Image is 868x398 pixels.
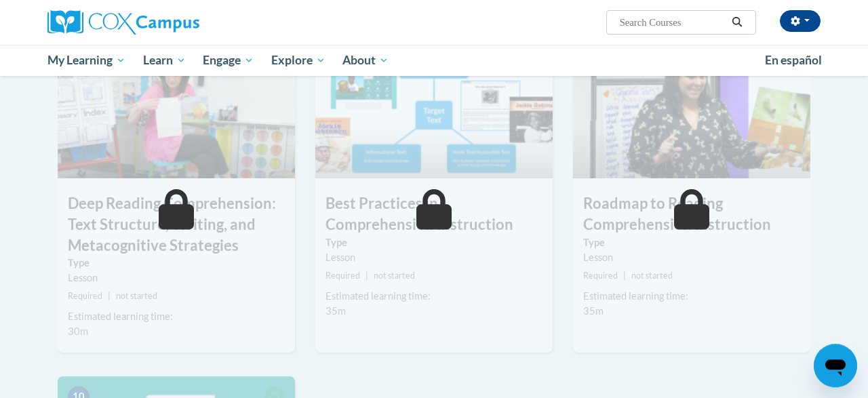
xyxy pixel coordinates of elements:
[583,271,618,281] span: Required
[325,289,542,304] div: Estimated learning time:
[814,344,857,387] iframe: Button to launch messaging window
[68,309,285,324] div: Estimated learning time:
[47,52,125,68] span: My Learning
[116,291,157,301] span: not started
[108,291,111,301] span: |
[583,305,604,317] span: 35m
[583,289,800,304] div: Estimated learning time:
[143,52,186,68] span: Learn
[325,235,542,250] label: Type
[47,10,199,35] img: Cox Campus
[68,271,285,285] div: Lesson
[780,10,821,32] button: Account Settings
[342,52,389,68] span: About
[583,235,800,250] label: Type
[325,305,346,317] span: 35m
[68,256,285,271] label: Type
[58,193,295,256] h3: Deep Reading Comprehension: Text Structure, Writing, and Metacognitive Strategies
[727,14,747,31] button: Search
[618,14,727,31] input: Search Courses
[58,43,295,178] img: Course Image
[68,291,102,301] span: Required
[631,271,673,281] span: not started
[134,45,195,76] a: Learn
[366,271,368,281] span: |
[203,52,254,68] span: Engage
[573,43,810,178] img: Course Image
[325,271,360,281] span: Required
[194,45,262,76] a: Engage
[68,325,88,337] span: 30m
[47,10,292,35] a: Cox Campus
[374,271,415,281] span: not started
[573,193,810,235] h3: Roadmap to Reading Comprehension Instruction
[623,271,626,281] span: |
[37,45,831,76] div: Main menu
[334,45,398,76] a: About
[765,53,822,67] span: En español
[315,193,553,235] h3: Best Practices in Comprehension Instruction
[325,250,542,265] div: Lesson
[315,43,553,178] img: Course Image
[583,250,800,265] div: Lesson
[39,45,134,76] a: My Learning
[262,45,334,76] a: Explore
[271,52,325,68] span: Explore
[756,46,831,75] a: En español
